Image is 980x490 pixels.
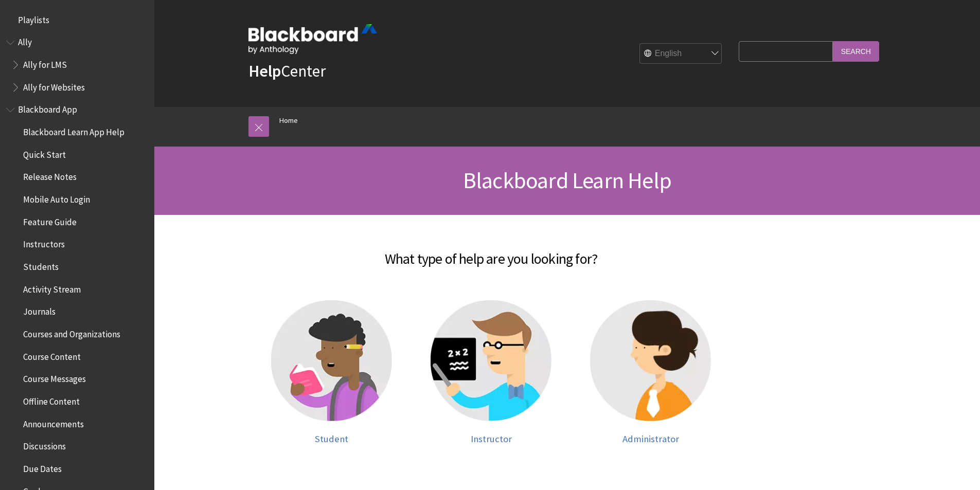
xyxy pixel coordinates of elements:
[18,11,49,25] span: Playlists
[23,415,84,429] span: Announcements
[172,235,810,269] h2: What type of help are you looking for?
[640,44,722,64] select: Site Language Selector
[431,300,551,421] img: Instructor help
[581,300,720,445] a: Administrator help Administrator
[23,348,81,362] span: Course Content
[23,56,67,70] span: Ally for LMS
[471,433,512,445] span: Instructor
[463,166,671,194] span: Blackboard Learn Help
[6,11,148,29] nav: Book outline for Playlists
[23,438,66,451] span: Discussions
[23,236,65,250] span: Instructors
[23,281,81,295] span: Activity Stream
[271,300,392,421] img: Student help
[23,258,59,272] span: Students
[23,393,80,407] span: Offline Content
[23,460,62,474] span: Due Dates
[18,101,77,115] span: Blackboard App
[23,303,56,317] span: Journals
[833,41,879,61] input: Search
[248,24,377,54] img: Blackboard by Anthology
[248,61,281,81] strong: Help
[590,300,711,421] img: Administrator help
[6,34,148,96] nav: Book outline for Anthology Ally Help
[23,79,85,93] span: Ally for Websites
[622,433,679,445] span: Administrator
[279,114,298,127] a: Home
[18,34,32,48] span: Ally
[23,213,77,227] span: Feature Guide
[23,325,120,339] span: Courses and Organizations
[422,300,561,445] a: Instructor help Instructor
[248,61,326,81] a: HelpCenter
[23,191,90,205] span: Mobile Auto Login
[23,123,124,137] span: Blackboard Learn App Help
[262,300,401,445] a: Student help Student
[315,433,348,445] span: Student
[23,169,77,183] span: Release Notes
[23,371,86,385] span: Course Messages
[23,146,66,160] span: Quick Start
